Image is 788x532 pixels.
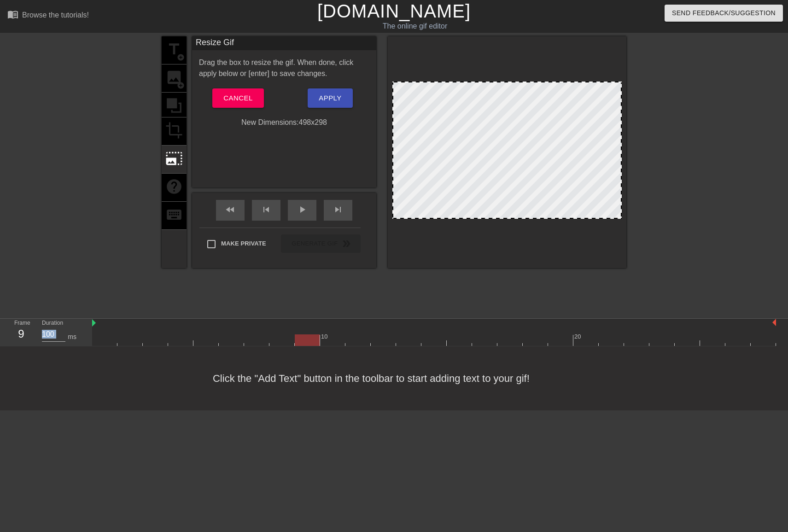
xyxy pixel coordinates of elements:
[14,326,28,342] div: 9
[317,1,471,21] a: [DOMAIN_NAME]
[165,150,183,167] span: photo_size_select_large
[321,332,329,341] div: 10
[42,321,63,326] label: Duration
[225,204,236,215] span: fast_rewind
[267,21,562,32] div: The online gif editor
[223,92,252,104] span: Cancel
[212,88,263,108] button: Cancel
[221,239,266,248] span: Make Private
[192,36,376,50] div: Resize Gif
[192,57,376,79] div: Drag the box to resize the gif. When done, click apply below or [enter] to save changes.
[7,9,18,20] span: menu_book
[333,204,344,215] span: skip_next
[574,332,583,341] div: 20
[672,7,776,19] span: Send Feedback/Suggestion
[772,319,776,326] img: bound-end.png
[308,88,352,108] button: Apply
[319,92,341,104] span: Apply
[7,319,35,345] div: Frame
[297,204,308,215] span: play_arrow
[22,11,89,19] div: Browse the tutorials!
[68,332,76,342] div: ms
[192,117,376,128] div: New Dimensions: 498 x 298
[261,204,272,215] span: skip_previous
[7,9,89,23] a: Browse the tutorials!
[665,5,783,22] button: Send Feedback/Suggestion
